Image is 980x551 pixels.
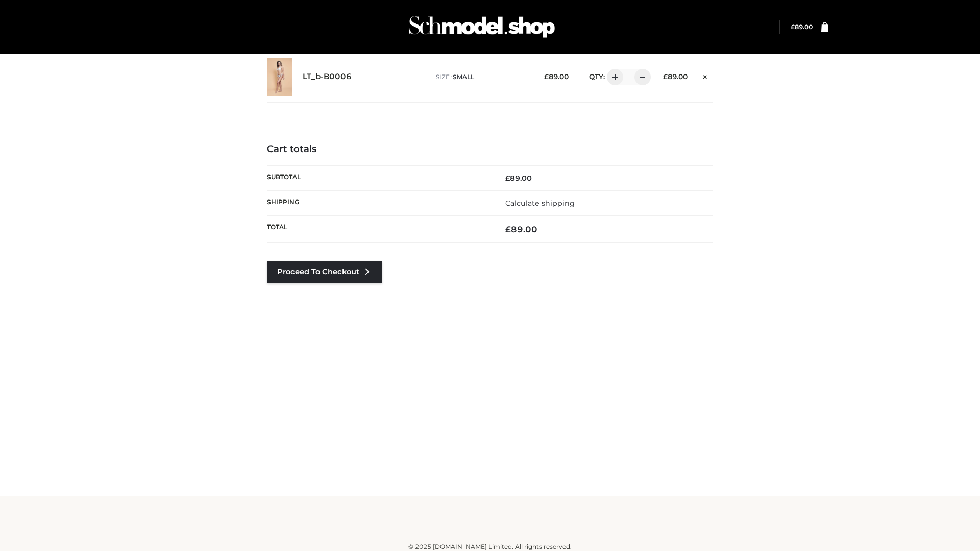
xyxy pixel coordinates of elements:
a: Calculate shipping [505,198,575,208]
div: QTY: [579,69,647,85]
span: SMALL [453,73,474,81]
bdi: 89.00 [663,72,688,81]
a: Remove this item [698,69,713,82]
th: Subtotal [267,165,490,190]
span: £ [663,72,668,81]
a: LT_b-B0006 [303,72,352,82]
p: size : [436,72,528,82]
a: £89.00 [791,23,813,31]
h4: Cart totals [267,144,713,155]
th: Total [267,216,490,243]
span: £ [505,224,511,234]
th: Shipping [267,190,490,215]
span: £ [544,72,549,81]
span: £ [791,23,795,31]
img: Schmodel Admin 964 [405,7,558,47]
bdi: 89.00 [544,72,569,81]
a: Proceed to Checkout [267,261,382,283]
bdi: 89.00 [791,23,813,31]
bdi: 89.00 [505,173,532,183]
bdi: 89.00 [505,224,537,234]
span: £ [505,173,510,183]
